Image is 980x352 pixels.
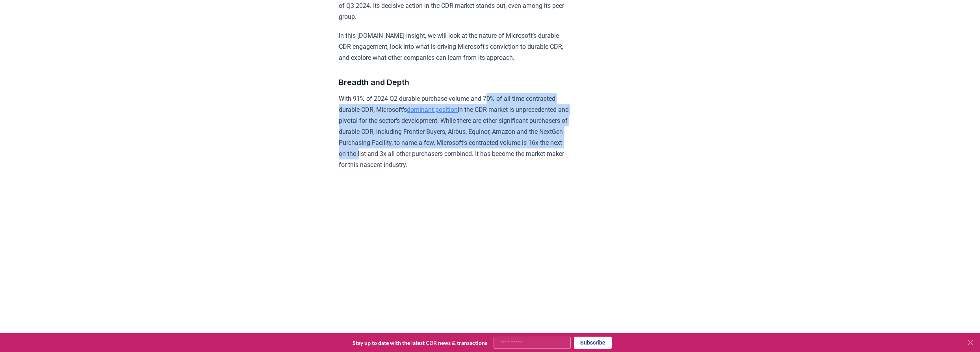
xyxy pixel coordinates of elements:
[339,76,569,89] h3: Breadth and Depth
[339,30,569,63] p: In this [DOMAIN_NAME] Insight, we will look at the nature of Microsoft’s durable CDR engagement, ...
[339,93,569,170] p: With 91% of 2024 Q2 durable purchase volume and 70% of all-time contracted durable CDR, Microsoft...
[407,106,458,113] a: dominant position
[339,178,569,344] iframe: Stacked Columns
